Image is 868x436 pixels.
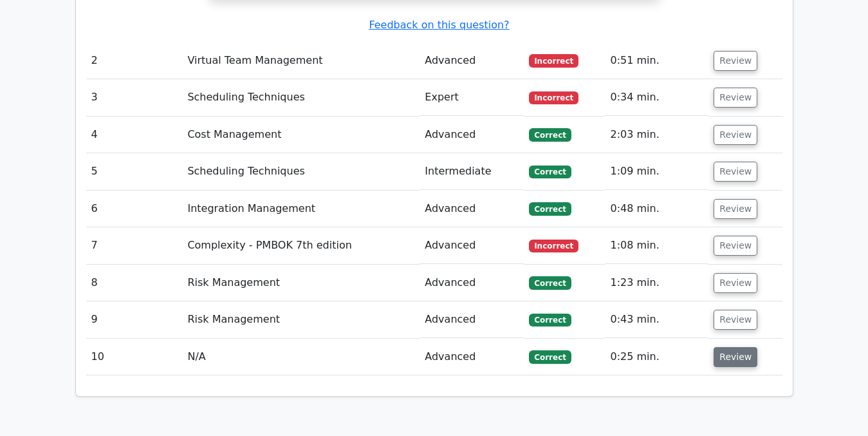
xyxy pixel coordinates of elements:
[529,350,571,363] span: Correct
[420,191,524,227] td: Advanced
[182,301,420,338] td: Risk Management
[529,91,578,104] span: Incorrect
[86,339,183,375] td: 10
[529,202,571,215] span: Correct
[86,265,183,301] td: 8
[86,191,183,227] td: 6
[605,301,708,338] td: 0:43 min.
[605,43,708,79] td: 0:51 min.
[714,125,757,145] button: Review
[605,153,708,190] td: 1:09 min.
[182,117,420,153] td: Cost Management
[529,128,571,141] span: Correct
[420,79,524,116] td: Expert
[182,79,420,116] td: Scheduling Techniques
[605,227,708,264] td: 1:08 min.
[86,301,183,338] td: 9
[182,227,420,264] td: Complexity - PMBOK 7th edition
[714,51,757,71] button: Review
[420,43,524,79] td: Advanced
[86,227,183,264] td: 7
[182,339,420,375] td: N/A
[605,191,708,227] td: 0:48 min.
[529,166,571,178] span: Correct
[420,339,524,375] td: Advanced
[714,273,757,293] button: Review
[529,314,571,327] span: Correct
[420,227,524,264] td: Advanced
[86,153,183,190] td: 5
[714,88,757,108] button: Review
[182,153,420,190] td: Scheduling Techniques
[86,43,183,79] td: 2
[605,339,708,375] td: 0:25 min.
[529,276,571,289] span: Correct
[605,79,708,116] td: 0:34 min.
[714,199,757,219] button: Review
[86,79,183,116] td: 3
[714,162,757,182] button: Review
[714,347,757,367] button: Review
[369,19,509,31] a: Feedback on this question?
[605,117,708,153] td: 2:03 min.
[529,54,578,67] span: Incorrect
[420,265,524,301] td: Advanced
[605,265,708,301] td: 1:23 min.
[714,310,757,330] button: Review
[420,153,524,190] td: Intermediate
[182,43,420,79] td: Virtual Team Management
[420,301,524,338] td: Advanced
[529,240,578,252] span: Incorrect
[86,117,183,153] td: 4
[182,191,420,227] td: Integration Management
[420,117,524,153] td: Advanced
[714,236,757,256] button: Review
[182,265,420,301] td: Risk Management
